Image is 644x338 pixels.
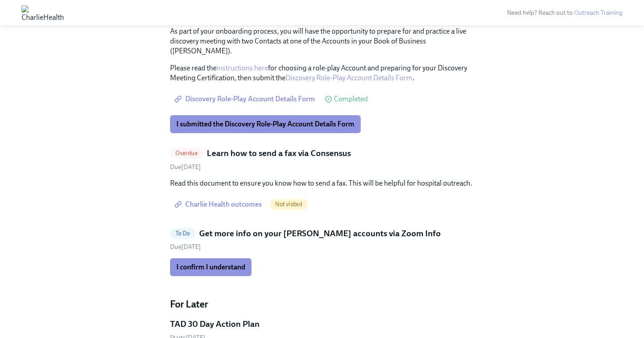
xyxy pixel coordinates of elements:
span: Due [DATE] [170,243,201,251]
p: Read this document to ensure you know how to send a fax. This will be helpful for hospital outreach. [170,178,474,188]
h4: For Later [170,298,474,311]
span: Charlie Health outcomes [176,200,262,209]
a: OverdueLearn how to send a fax via ConsensusDue[DATE] [170,147,474,171]
span: I confirm I understand [176,263,245,272]
a: Outreach Training [574,9,623,17]
p: Please read the for choosing a role-play Account and preparing for your Discovery Meeting Certifi... [170,63,474,83]
img: CharlieHealth [21,5,64,20]
span: Saturday, October 4th 2025, 7:00 am [170,163,201,171]
button: I confirm I understand [170,258,252,276]
span: Discovery Role-Play Account Details Form [176,95,315,104]
a: Charlie Health outcomes [170,195,268,213]
a: instructions here [217,64,268,72]
a: Discovery Role-Play Account Details Form [286,74,413,82]
a: To DoGet more info on your [PERSON_NAME] accounts via Zoom InfoDue[DATE] [170,228,474,251]
a: Discovery Role-Play Account Details Form [170,90,321,108]
h5: TAD 30 Day Action Plan [170,318,260,330]
h5: Get more info on your [PERSON_NAME] accounts via Zoom Info [199,228,441,239]
span: Not visited [270,201,308,208]
span: Need help? Reach out to [507,9,623,17]
p: As part of your onboarding process, you will have the opportunity to prepare for and practice a l... [170,26,474,56]
h5: Learn how to send a fax via Consensus [207,147,351,159]
span: To Do [170,230,196,237]
span: I submitted the Discovery Role-Play Account Details Form [176,120,354,129]
span: Completed [334,95,368,103]
button: I submitted the Discovery Role-Play Account Details Form [170,115,361,133]
span: Overdue [170,150,203,156]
